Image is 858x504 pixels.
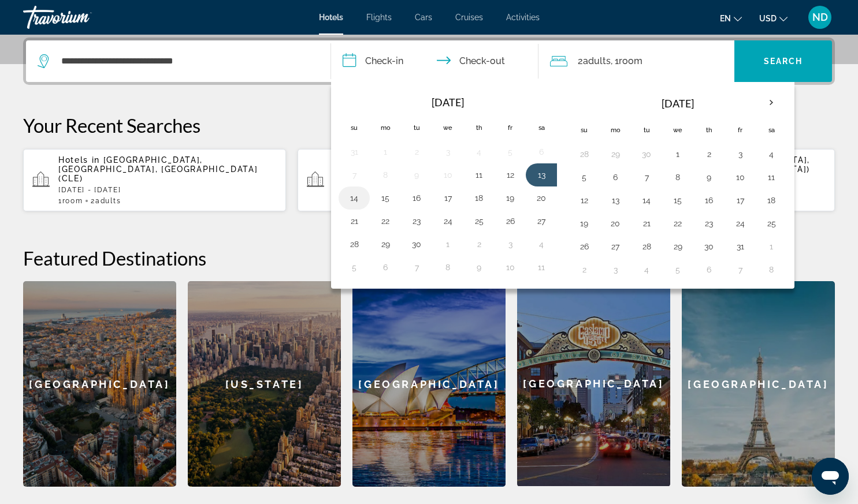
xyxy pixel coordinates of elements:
[700,238,718,255] button: Day 30
[583,55,611,66] span: Adults
[734,40,832,82] button: Search
[439,236,457,252] button: Day 1
[58,186,277,194] p: [DATE] - [DATE]
[731,262,749,278] button: Day 7
[637,146,656,162] button: Day 30
[407,167,426,183] button: Day 9
[23,281,176,487] a: [GEOGRAPHIC_DATA]
[575,238,593,255] button: Day 26
[58,155,258,183] span: [GEOGRAPHIC_DATA], [GEOGRAPHIC_DATA], [GEOGRAPHIC_DATA] (CLE)
[376,190,395,206] button: Day 15
[439,167,457,183] button: Day 10
[517,281,670,486] div: [GEOGRAPHIC_DATA]
[637,169,656,185] button: Day 7
[759,10,788,27] button: Change currency
[606,146,625,162] button: Day 29
[345,144,363,160] button: Day 31
[668,146,687,162] button: Day 1
[455,13,483,22] a: Cruises
[26,40,832,82] div: Search widget
[470,213,488,229] button: Day 25
[58,155,100,165] span: Hotels in
[759,14,777,23] span: USD
[298,148,560,212] button: Hotels in Montgomery, [GEOGRAPHIC_DATA], [GEOGRAPHIC_DATA] (MGM)[DATE] - [DATE]1Room2Adults
[415,13,432,22] a: Cars
[470,167,488,183] button: Day 11
[91,197,121,205] span: 2
[538,40,734,82] button: Travelers: 2 adults, 0 children
[345,259,363,275] button: Day 5
[501,213,519,229] button: Day 26
[439,259,457,275] button: Day 8
[188,281,341,487] a: [US_STATE]
[731,169,749,185] button: Day 10
[731,146,749,162] button: Day 3
[501,259,519,275] button: Day 10
[756,89,787,116] button: Next month
[470,236,488,252] button: Day 2
[762,146,781,162] button: Day 4
[506,13,540,22] span: Activities
[637,192,656,208] button: Day 14
[606,169,625,185] button: Day 6
[352,281,506,487] a: [GEOGRAPHIC_DATA]
[619,55,642,66] span: Room
[637,238,656,255] button: Day 28
[611,53,642,69] span: , 1
[812,12,828,23] span: ND
[407,213,426,229] button: Day 23
[532,144,551,160] button: Day 6
[762,238,781,255] button: Day 1
[501,190,519,206] button: Day 19
[606,262,625,278] button: Day 3
[720,14,731,23] span: en
[470,190,488,206] button: Day 18
[376,236,395,252] button: Day 29
[762,169,781,185] button: Day 11
[682,281,835,487] a: [GEOGRAPHIC_DATA]
[606,192,625,208] button: Day 13
[731,192,749,208] button: Day 17
[575,192,593,208] button: Day 12
[23,247,835,270] h2: Featured Destinations
[501,167,519,183] button: Day 12
[407,144,426,160] button: Day 2
[407,190,426,206] button: Day 16
[606,238,625,255] button: Day 27
[762,262,781,278] button: Day 8
[345,236,363,252] button: Day 28
[637,215,656,232] button: Day 21
[366,13,392,22] a: Flights
[668,262,687,278] button: Day 5
[668,238,687,255] button: Day 29
[668,192,687,208] button: Day 15
[95,197,121,205] span: Adults
[376,213,395,229] button: Day 22
[62,197,83,205] span: Room
[532,236,551,252] button: Day 4
[439,190,457,206] button: Day 17
[600,89,756,117] th: [DATE]
[532,259,551,275] button: Day 11
[501,236,519,252] button: Day 3
[762,192,781,208] button: Day 18
[575,169,593,185] button: Day 5
[700,215,718,232] button: Day 23
[700,146,718,162] button: Day 2
[532,190,551,206] button: Day 20
[517,281,670,487] a: [GEOGRAPHIC_DATA]
[470,259,488,275] button: Day 9
[805,5,835,29] button: User Menu
[668,169,687,185] button: Day 8
[700,262,718,278] button: Day 6
[58,197,83,205] span: 1
[575,215,593,232] button: Day 19
[731,238,749,255] button: Day 31
[668,215,687,232] button: Day 22
[575,146,593,162] button: Day 28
